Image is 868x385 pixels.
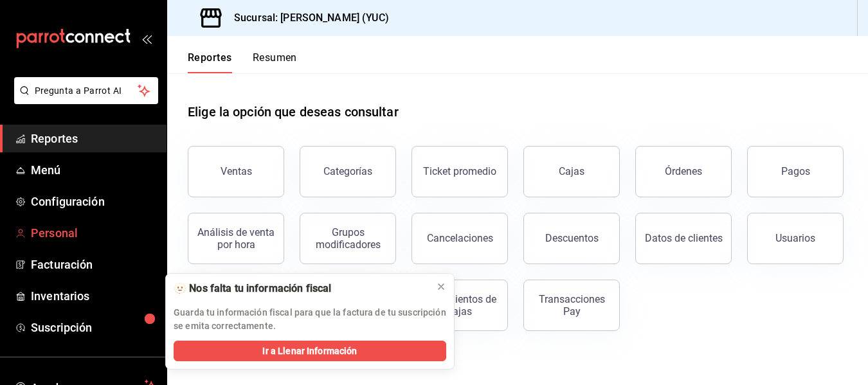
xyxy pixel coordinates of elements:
[14,77,158,104] button: Pregunta a Parrot AI
[253,51,297,73] button: Resumen
[775,232,815,244] div: Usuarios
[31,161,156,179] span: Menú
[188,51,232,73] button: Reportes
[35,84,138,98] span: Pregunta a Parrot AI
[262,345,357,358] span: Ir a Llenar Información
[31,256,156,273] span: Facturación
[523,213,620,264] button: Descuentos
[645,232,723,244] div: Datos de clientes
[31,319,156,336] span: Suscripción
[323,165,372,177] div: Categorías
[747,213,844,264] button: Usuarios
[532,293,611,318] div: Transacciones Pay
[31,224,156,242] span: Personal
[300,146,396,197] button: Categorías
[781,165,810,177] div: Pagos
[427,232,493,244] div: Cancelaciones
[31,287,156,305] span: Inventarios
[523,280,620,331] button: Transacciones Pay
[523,146,620,197] button: Cajas
[31,193,156,210] span: Configuración
[411,213,508,264] button: Cancelaciones
[188,51,297,73] div: navigation tabs
[411,146,508,197] button: Ticket promedio
[188,146,284,197] button: Ventas
[665,165,702,177] div: Órdenes
[423,165,496,177] div: Ticket promedio
[196,226,276,251] div: Análisis de venta por hora
[188,102,399,121] h1: Elige la opción que deseas consultar
[174,306,446,333] p: Guarda tu información fiscal para que la factura de tu suscripción se emita correctamente.
[635,146,732,197] button: Órdenes
[747,146,844,197] button: Pagos
[308,226,388,251] div: Grupos modificadores
[420,293,500,318] div: Movimientos de cajas
[559,165,584,177] div: Cajas
[221,165,252,177] div: Ventas
[545,232,599,244] div: Descuentos
[174,341,446,361] button: Ir a Llenar Información
[300,213,396,264] button: Grupos modificadores
[224,10,389,26] h3: Sucursal: [PERSON_NAME] (YUC)
[635,213,732,264] button: Datos de clientes
[141,33,152,44] button: open_drawer_menu
[31,130,156,147] span: Reportes
[411,280,508,331] button: Movimientos de cajas
[188,213,284,264] button: Análisis de venta por hora
[174,282,426,296] div: 🫥 Nos falta tu información fiscal
[9,93,158,107] a: Pregunta a Parrot AI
